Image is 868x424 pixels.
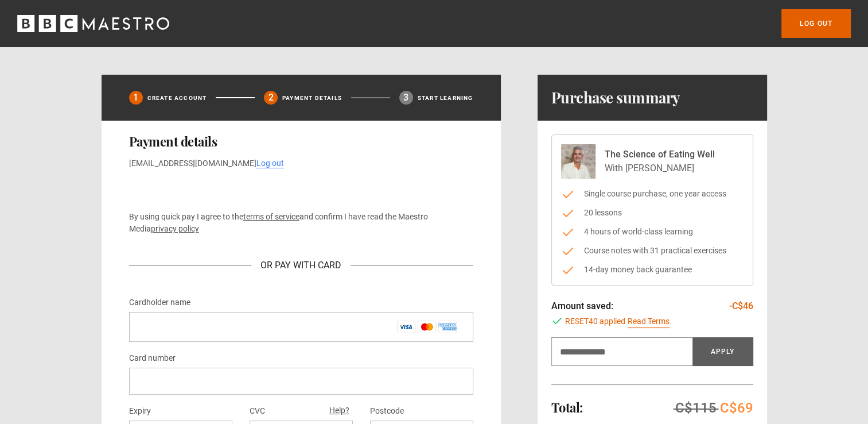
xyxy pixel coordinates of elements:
[561,188,744,200] li: Single course purchase, one year access
[551,299,613,313] p: Amount saved:
[151,224,199,233] a: privacy policy
[129,134,473,148] h2: Payment details
[17,15,169,32] svg: BBC Maestro
[551,400,583,414] h2: Total:
[781,9,851,38] a: Log out
[675,400,717,416] span: C$115
[628,315,670,328] a: Read Terms
[129,352,176,365] label: Card number
[692,337,753,366] button: Apply
[720,400,753,416] span: C$69
[147,94,207,102] p: Create Account
[243,212,299,221] a: terms of service
[138,376,464,387] iframe: Secure card number input frame
[729,299,753,313] p: -C$46
[605,161,715,175] p: With [PERSON_NAME]
[129,91,143,105] div: 1
[282,94,342,102] p: Payment details
[129,404,151,418] label: Expiry
[551,88,680,107] h1: Purchase summary
[561,207,744,219] li: 20 lessons
[561,245,744,257] li: Course notes with 31 practical exercises
[129,179,473,202] iframe: Secure payment button frame
[251,259,351,272] div: Or Pay With Card
[561,264,744,276] li: 14-day money back guarantee
[256,159,284,168] a: Log out
[250,404,265,418] label: CVC
[565,315,625,328] span: RESET40 applied
[418,94,473,102] p: Start learning
[264,91,278,105] div: 2
[370,404,404,418] label: Postcode
[129,211,473,235] p: By using quick pay I agree to the and confirm I have read the Maestro Media
[129,157,473,169] p: [EMAIL_ADDRESS][DOMAIN_NAME]
[605,148,715,161] p: The Science of Eating Well
[326,403,353,418] button: Help?
[561,226,744,238] li: 4 hours of world-class learning
[129,296,190,310] label: Cardholder name
[399,91,413,105] div: 3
